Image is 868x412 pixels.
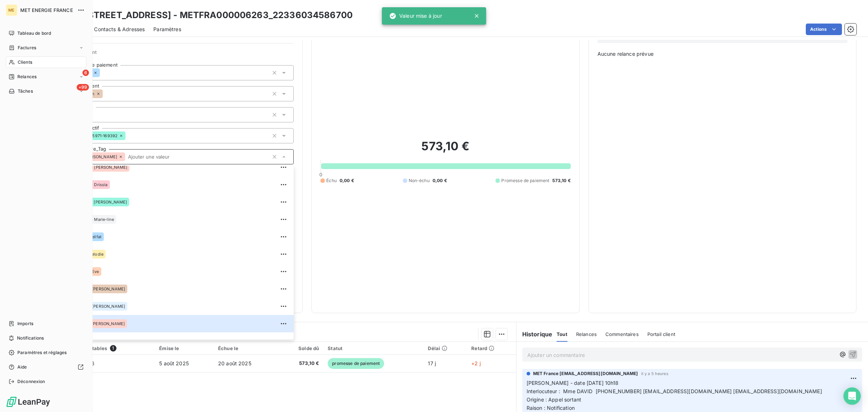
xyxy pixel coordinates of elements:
[806,24,842,35] button: Actions
[319,172,322,177] span: 0
[605,331,639,337] span: Commentaires
[74,304,125,308] span: Konecta-[PERSON_NAME]
[18,88,33,94] span: Tâches
[18,59,32,66] span: Clients
[17,364,27,370] span: Aide
[74,287,125,291] span: Konecta-[PERSON_NAME]
[647,331,675,337] span: Portail client
[159,345,209,351] div: Émise le
[125,154,269,160] input: Ajouter une valeur
[110,345,116,352] span: 1
[77,84,89,91] span: +99
[428,360,436,366] span: 17 j
[6,56,86,68] a: Clients
[6,361,86,373] a: Aide
[533,370,638,377] span: MET France [EMAIL_ADDRESS][DOMAIN_NAME]
[18,45,36,51] span: Factures
[218,345,274,351] div: Échue le
[516,330,553,339] h6: Historique
[471,345,511,351] div: Retard
[320,139,570,161] h2: 573,10 €
[6,396,51,408] img: Logo LeanPay
[527,380,619,386] span: [PERSON_NAME] - date [DATE] 10h18
[82,70,89,76] span: 6
[125,133,131,139] input: Ajouter une valeur
[17,30,51,37] span: Tableau de bord
[159,360,189,366] span: 5 août 2025
[552,177,570,184] span: 573,10 €
[94,26,145,33] span: Contacts & Adresses
[328,345,419,351] div: Statut
[6,347,86,358] a: Paramètres et réglages
[282,345,319,351] div: Solde dû
[389,9,442,22] div: Valeur mise à jour
[153,26,181,33] span: Paramètres
[340,177,354,184] span: 0,00 €
[74,217,114,222] span: Konecta - Marie-line
[17,73,37,80] span: Relances
[58,49,294,59] span: Propriétés Client
[597,50,847,58] span: Aucune relance prévue
[282,360,319,367] span: 573,10 €
[6,28,86,39] a: Tableau de bord
[641,371,668,376] span: il y a 5 heures
[17,335,44,341] span: Notifications
[218,360,251,366] span: 20 août 2025
[20,7,73,13] span: MET ENERGIE FRANCE
[17,320,33,327] span: Imports
[6,4,17,16] div: ME
[17,349,67,356] span: Paramètres et réglages
[17,378,45,385] span: Déconnexion
[501,177,549,184] span: Promesse de paiement
[64,9,353,22] h3: SDC [STREET_ADDRESS] - METFRA000006263_22336034586700
[527,405,575,411] span: Raison : Notification
[843,387,861,405] div: Open Intercom Messenger
[576,331,597,337] span: Relances
[433,177,447,184] span: 0,00 €
[6,42,86,54] a: Factures
[74,165,127,169] span: Konecta - [PERSON_NAME]
[6,71,86,83] a: 6Relances
[6,85,86,97] a: +99Tâches
[527,388,822,394] span: Interlocuteur : Mme DAVID [PHONE_NUMBER] [EMAIL_ADDRESS][DOMAIN_NAME] [EMAIL_ADDRESS][DOMAIN_NAME]
[74,321,125,326] span: konecta-[PERSON_NAME]
[326,177,337,184] span: Échu
[409,177,430,184] span: Non-échu
[6,318,86,329] a: Imports
[428,345,463,351] div: Délai
[62,345,150,352] div: Pièces comptables
[100,70,106,76] input: Ajouter une valeur
[527,396,581,403] span: Origine : Appel sortant
[557,331,567,337] span: Tout
[328,358,384,369] span: promesse de paiement
[74,200,127,204] span: konecta - [PERSON_NAME]
[471,360,481,366] span: +2 j
[103,91,109,97] input: Ajouter une valeur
